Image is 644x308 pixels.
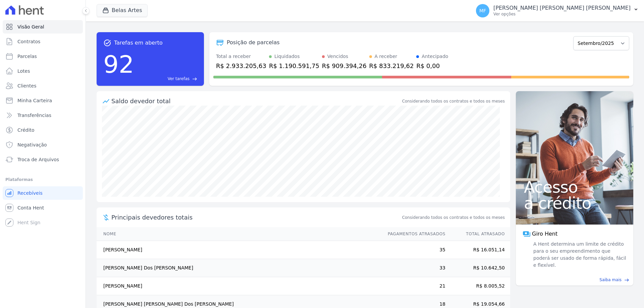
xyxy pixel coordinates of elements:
[17,112,51,119] span: Transferências
[168,76,190,82] span: Ver tarefas
[269,61,319,70] div: R$ 1.190.591,75
[446,241,510,259] td: R$ 16.051,14
[3,138,83,151] a: Negativação
[369,61,414,70] div: R$ 833.219,62
[3,186,83,200] a: Recebíveis
[3,94,83,107] a: Minha Carteira
[381,241,446,259] td: 35
[17,53,37,60] span: Parcelas
[402,98,505,104] div: Considerando todos os contratos e todos os meses
[524,179,625,195] span: Acesso
[599,277,622,283] span: Saiba mais
[381,277,446,295] td: 21
[3,20,83,34] a: Visão Geral
[216,53,266,60] div: Total a receber
[520,277,629,283] a: Saiba mais east
[274,53,300,60] div: Liquidados
[3,64,83,78] a: Lotes
[3,123,83,137] a: Crédito
[17,141,47,148] span: Negativação
[524,195,625,211] span: a crédito
[97,259,381,277] td: [PERSON_NAME] Dos [PERSON_NAME]
[532,230,557,238] span: Giro Hent
[111,213,401,222] span: Principais devedores totais
[422,53,448,60] div: Antecipado
[17,127,35,133] span: Crédito
[103,39,111,47] span: task_alt
[17,156,59,163] span: Troca de Arquivos
[381,259,446,277] td: 33
[3,153,83,166] a: Troca de Arquivos
[17,23,44,30] span: Visão Geral
[3,50,83,63] a: Parcelas
[493,11,631,17] p: Ver opções
[624,278,629,283] span: east
[327,53,348,60] div: Vencidos
[216,61,266,70] div: R$ 2.933.205,63
[97,227,381,241] th: Nome
[471,1,644,20] button: MF [PERSON_NAME] [PERSON_NAME] [PERSON_NAME] Ver opções
[17,190,43,196] span: Recebíveis
[446,227,510,241] th: Total Atrasado
[97,4,148,17] button: Belas Artes
[97,277,381,295] td: [PERSON_NAME]
[17,82,36,89] span: Clientes
[17,97,52,104] span: Minha Carteira
[97,241,381,259] td: [PERSON_NAME]
[416,61,448,70] div: R$ 0,00
[103,47,134,82] div: 92
[3,201,83,214] a: Conta Hent
[17,68,30,74] span: Lotes
[3,35,83,48] a: Contratos
[17,204,44,211] span: Conta Hent
[375,53,397,60] div: A receber
[532,241,627,269] span: A Hent determina um limite de crédito para o seu empreendimento que poderá ser usado de forma ráp...
[111,97,401,106] div: Saldo devedor total
[479,8,486,13] span: MF
[446,277,510,295] td: R$ 8.005,52
[137,76,197,82] a: Ver tarefas east
[227,39,280,47] div: Posição de parcelas
[17,38,40,45] span: Contratos
[192,76,197,81] span: east
[3,109,83,122] a: Transferências
[3,79,83,93] a: Clientes
[322,61,367,70] div: R$ 909.394,26
[5,176,80,184] div: Plataformas
[402,214,505,221] span: Considerando todos os contratos e todos os meses
[493,5,631,11] p: [PERSON_NAME] [PERSON_NAME] [PERSON_NAME]
[446,259,510,277] td: R$ 10.642,50
[114,39,163,47] span: Tarefas em aberto
[381,227,446,241] th: Pagamentos Atrasados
